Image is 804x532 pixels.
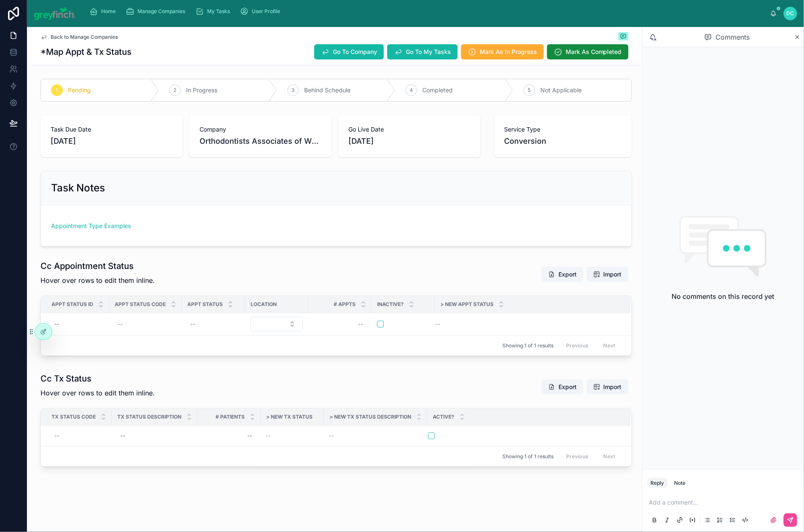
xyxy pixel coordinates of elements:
[51,301,93,308] span: Appt Status ID
[266,414,313,420] span: > New Tx Status
[648,478,668,488] button: Reply
[502,453,553,460] span: Showing 1 of 1 results
[674,480,686,486] div: Note
[505,125,622,134] span: Service Type
[68,86,91,94] span: Pending
[190,321,195,328] div: --
[587,379,629,395] button: Import
[51,125,173,134] span: Task Due Date
[54,433,59,439] div: --
[208,8,230,15] span: My Tasks
[115,301,166,308] span: Appt Status Code
[671,478,689,488] button: Note
[348,135,470,147] span: [DATE]
[138,8,186,15] span: Manage Companies
[604,270,622,279] span: Import
[124,4,192,19] a: Manage Companies
[329,414,411,420] span: > New Tx Status Description
[51,135,173,147] span: [DATE]
[410,87,413,94] span: 4
[40,388,155,398] p: Hover over rows to edit them inline.
[334,301,356,308] span: # Appts
[238,4,286,19] a: User Profile
[266,433,271,439] span: --
[51,181,105,195] h2: Task Notes
[787,10,794,17] span: DC
[117,414,181,420] span: Tx Status Description
[40,260,155,272] h1: Cc Appointment Status
[329,433,334,439] span: --
[672,291,774,301] h2: No comments on this record yet
[51,34,118,40] span: Back to Manage Companies
[174,87,177,94] span: 2
[406,48,451,56] span: Go To My Tasks
[528,87,531,94] span: 5
[387,44,458,59] button: Go To My Tasks
[461,44,544,59] button: Mark As In Progress
[83,2,771,21] div: scrollable content
[540,86,582,94] span: Not Applicable
[40,34,118,40] a: Back to Manage Companies
[51,222,131,229] a: Appointment Type Examples
[200,125,321,134] span: Company
[102,8,116,15] span: Home
[348,125,470,134] span: Go Live Date
[252,8,281,15] span: User Profile
[247,433,252,439] div: --
[547,44,629,59] button: Mark As Completed
[422,86,453,94] span: Completed
[51,414,96,420] span: Tx Status Code
[314,44,384,59] button: Go To Company
[200,135,321,147] span: Orthodontists Associates of WNY
[40,373,155,384] h1: Cc Tx Status
[216,414,245,420] span: # Patients
[120,433,125,439] div: --
[40,275,155,285] p: Hover over rows to edit them inline.
[186,86,217,94] span: In Progress
[56,87,58,94] span: 1
[566,48,622,56] span: Mark As Completed
[440,301,494,308] span: > New Appt Status
[505,135,547,147] span: Conversion
[542,379,583,395] button: Export
[435,321,440,328] span: --
[292,87,295,94] span: 3
[40,46,132,58] h1: *Map Appt & Tx Status
[333,48,377,56] span: Go To Company
[377,301,404,308] span: Inactive?
[34,7,76,20] img: App logo
[54,321,59,328] div: --
[251,301,277,308] span: Location
[187,301,223,308] span: Appt Status
[502,342,553,349] span: Showing 1 of 1 results
[251,317,303,331] button: Select Button
[304,86,351,94] span: Behind Schedule
[193,4,236,19] a: My Tasks
[358,321,363,328] div: --
[587,267,629,282] button: Import
[480,48,537,56] span: Mark As In Progress
[604,383,622,391] span: Import
[87,4,122,19] a: Home
[433,414,454,420] span: Active?
[715,32,750,42] span: Comments
[542,267,583,282] button: Export
[118,321,123,328] div: --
